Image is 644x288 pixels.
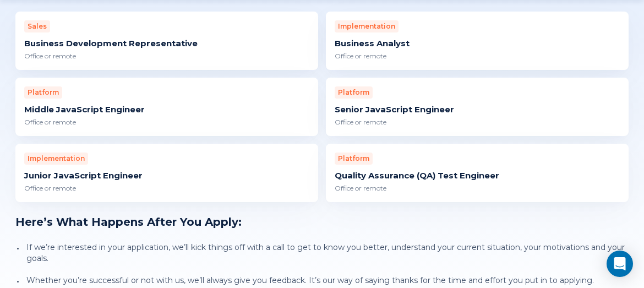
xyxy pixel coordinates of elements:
div: Office or remote [335,117,620,127]
div: Office or remote [24,117,309,127]
div: Quality Assurance (QA) Test Engineer [335,170,620,181]
li: If we’re interested in your application, we’ll kick things off with a call to get to know you bet... [24,242,629,264]
div: Platform [335,153,373,165]
div: Office or remote [24,183,309,193]
div: Junior JavaScript Engineer [24,170,309,181]
div: Implementation [335,20,399,32]
li: Whether you’re successful or not with us, we’ll always give you feedback. It’s our way of saying ... [24,275,629,286]
div: Business Analyst [335,38,620,49]
div: Open Intercom Messenger [607,251,633,277]
div: Business Development Representative [24,38,309,49]
div: Office or remote [335,51,620,61]
div: Implementation [24,153,88,165]
h3: Here’s what happens after you apply: [15,215,629,229]
div: Platform [335,86,373,99]
div: Platform [24,86,62,99]
div: Office or remote [24,51,309,61]
div: Senior JavaScript Engineer [335,104,620,115]
div: Sales [24,20,50,32]
div: Middle JavaScript Engineer [24,104,309,115]
div: Office or remote [335,183,620,193]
